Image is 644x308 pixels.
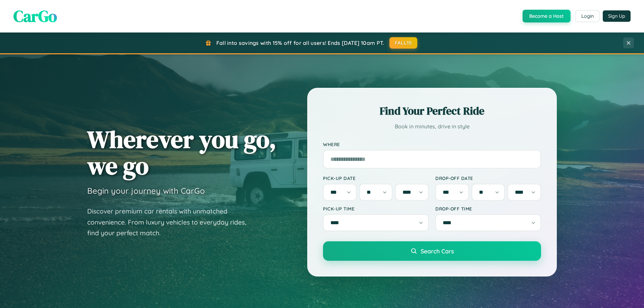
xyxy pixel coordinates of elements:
button: Sign Up [603,10,631,22]
button: Login [576,10,599,22]
button: FALL15 [389,37,418,49]
h2: Find Your Perfect Ride [323,104,541,118]
button: Become a Host [523,10,571,22]
h1: Wherever you go, we go [87,126,276,179]
h3: Begin your journey with CarGo [87,186,205,196]
label: Drop-off Time [435,206,541,211]
span: Search Cars [421,247,454,255]
button: Search Cars [323,241,541,261]
label: Where [323,141,541,147]
span: Fall into savings with 15% off for all users! Ends [DATE] 10am PT. [216,40,384,46]
span: CarGo [13,5,57,27]
p: Discover premium car rentals with unmatched convenience. From luxury vehicles to everyday rides, ... [87,206,255,239]
label: Drop-off Date [435,175,541,181]
p: Book in minutes, drive in style [323,122,541,131]
label: Pick-up Date [323,175,429,181]
label: Pick-up Time [323,206,429,211]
